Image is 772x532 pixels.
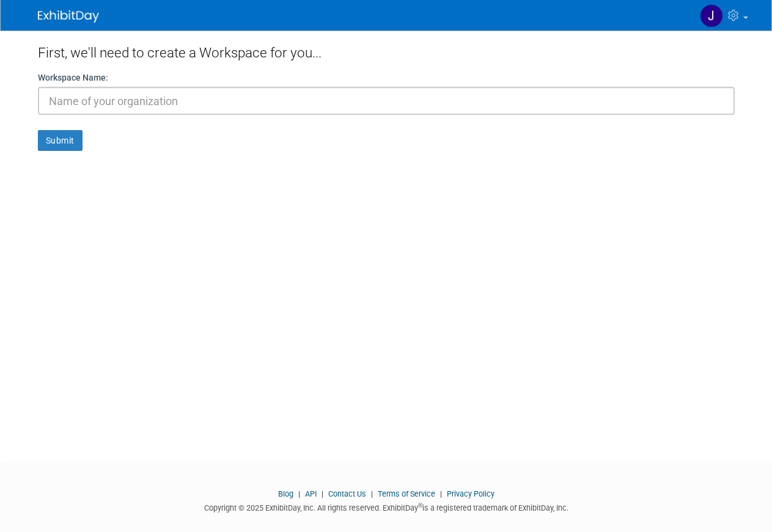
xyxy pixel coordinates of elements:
[38,87,735,115] input: Name of your organization
[278,489,293,498] a: Blog
[447,489,494,498] a: Privacy Policy
[38,31,735,71] div: First, we'll need to create a Workspace for you...
[328,489,366,498] a: Contact Us
[295,489,303,498] span: |
[368,489,376,498] span: |
[318,489,326,498] span: |
[437,489,445,498] span: |
[38,71,108,84] label: Workspace Name:
[38,10,99,23] img: ExhibitDay
[38,130,83,151] button: Submit
[378,489,435,498] a: Terms of Service
[418,502,422,509] sup: ®
[305,489,317,498] a: API
[700,4,723,27] img: Joshua Dieball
